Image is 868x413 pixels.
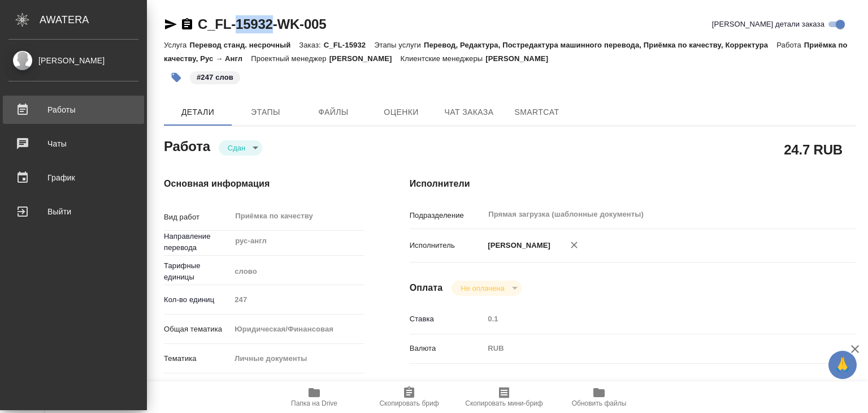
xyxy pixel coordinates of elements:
[401,54,486,63] p: Клиентские менеджеры
[198,16,326,32] a: C_FL-15932-WK-005
[164,65,189,90] button: Добавить тэг
[329,54,401,63] p: [PERSON_NAME]
[189,41,299,49] p: Перевод станд. несрочный
[324,41,374,49] p: C_FL-15932
[442,105,496,119] span: Чат заказа
[231,349,364,368] div: Личные документы
[410,177,856,191] h4: Исполнители
[484,311,818,327] input: Пустое поле
[219,140,262,156] div: Сдан
[828,351,857,379] button: 🙏
[164,135,210,156] h2: Работа
[231,291,364,308] input: Пустое поле
[164,324,231,335] p: Общая тематика
[374,105,428,119] span: Оценки
[8,135,138,152] div: Чаты
[299,41,323,49] p: Заказ:
[374,41,424,49] p: Этапы услуги
[712,19,824,30] span: [PERSON_NAME] детали заказа
[164,353,231,364] p: Тематика
[3,197,144,226] a: Выйти
[457,381,552,413] button: Скопировать мини-бриф
[484,240,550,251] p: [PERSON_NAME]
[231,320,364,339] div: Юридическая/Финансовая
[3,96,144,124] a: Работы
[362,381,457,413] button: Скопировать бриф
[267,381,362,413] button: Папка на Drive
[40,8,147,31] div: AWATERA
[8,101,138,118] div: Работы
[164,18,177,31] button: Скопировать ссылку для ЯМессенджера
[379,399,439,407] span: Скопировать бриф
[171,105,225,119] span: Детали
[485,54,557,63] p: [PERSON_NAME]
[3,130,144,158] a: Чаты
[180,18,194,31] button: Скопировать ссылку
[833,353,852,377] span: 🙏
[572,399,627,407] span: Обновить файлы
[552,381,646,413] button: Обновить файлы
[164,177,364,191] h4: Основная информация
[291,399,337,407] span: Папка на Drive
[306,105,361,119] span: Файлы
[251,54,329,63] p: Проектный менеджер
[224,143,249,153] button: Сдан
[197,72,233,83] p: #247 слов
[484,339,818,358] div: RUB
[465,399,542,407] span: Скопировать мини-бриф
[784,140,843,159] h2: 24.7 RUB
[410,343,484,354] p: Валюта
[164,260,231,283] p: Тарифные единицы
[231,262,364,281] div: слово
[562,233,587,257] button: Удалить исполнителя
[410,210,484,221] p: Подразделение
[8,203,138,220] div: Выйти
[424,41,776,49] p: Перевод, Редактура, Постредактура машинного перевода, Приёмка по качеству, Корректура
[8,54,138,67] div: [PERSON_NAME]
[452,281,521,296] div: Сдан
[457,283,507,293] button: Не оплачена
[410,240,484,251] p: Исполнитель
[776,41,804,49] p: Работа
[3,164,144,192] a: График
[8,169,138,186] div: График
[510,105,564,119] span: SmartCat
[164,41,189,49] p: Услуга
[164,212,231,223] p: Вид работ
[410,313,484,325] p: Ставка
[164,294,231,306] p: Кол-во единиц
[164,231,231,253] p: Направление перевода
[238,105,293,119] span: Этапы
[410,281,443,295] h4: Оплата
